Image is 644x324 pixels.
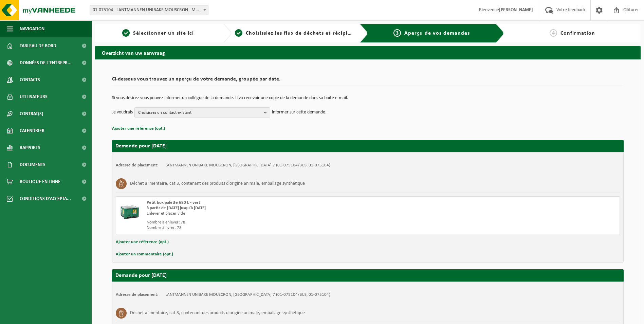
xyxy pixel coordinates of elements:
span: Utilisateurs [20,88,48,105]
a: 2Choisissiez les flux de déchets et récipients [235,29,354,37]
p: informer sur cette demande. [272,107,327,118]
span: Choisissiez les flux de déchets et récipients [246,31,359,36]
h2: Overzicht van uw aanvraag [95,46,641,59]
span: 3 [393,29,401,37]
span: Navigation [20,20,44,37]
td: LANTMANNEN UNIBAKE MOUSCRON, [GEOGRAPHIC_DATA] 7 (01-075104/BUS, 01-075104) [165,163,330,168]
p: Je voudrais [112,107,133,118]
span: 01-075104 - LANTMANNEN UNIBAKE MOUSCRON - MOUSCRON [90,5,208,15]
strong: [PERSON_NAME] [499,7,533,13]
button: Ajouter un commentaire (opt.) [116,250,173,259]
button: Ajouter une référence (opt.) [112,124,165,133]
span: Confirmation [560,31,595,36]
div: Nombre à livrer: 78 [147,225,395,231]
button: Choisissez un contact existant [134,107,270,118]
h2: Ci-dessous vous trouvez un aperçu de votre demande, groupée par date. [112,76,624,86]
strong: Demande pour [DATE] [115,273,167,278]
h3: Déchet alimentaire, cat 3, contenant des produits d'origine animale, emballage synthétique [130,308,305,319]
span: Sélectionner un site ici [133,31,194,36]
span: 4 [550,29,557,37]
span: Aperçu de vos demandes [404,31,470,36]
span: Rapports [20,139,40,156]
span: Conditions d'accepta... [20,190,71,207]
div: Nombre à enlever: 78 [147,220,395,225]
span: Choisissez un contact existant [138,108,261,118]
span: Petit box palette 680 L - vert [147,200,200,205]
span: Boutique en ligne [20,173,60,190]
td: LANTMANNEN UNIBAKE MOUSCRON, [GEOGRAPHIC_DATA] 7 (01-075104/BUS, 01-075104) [165,292,330,298]
span: 1 [122,29,130,37]
span: Documents [20,156,45,173]
p: Si vous désirez vous pouvez informer un collègue de la demande. Il va recevoir une copie de la de... [112,96,624,101]
span: Calendrier [20,122,44,139]
img: PB-LB-0680-HPE-GN-01.png [119,200,140,220]
span: Contrat(s) [20,105,43,122]
a: 1Sélectionner un site ici [98,29,218,37]
strong: Adresse de placement: [116,292,159,297]
span: Données de l'entrepr... [20,54,72,71]
span: Tableau de bord [20,37,56,54]
strong: Adresse de placement: [116,163,159,167]
button: Ajouter une référence (opt.) [116,238,169,247]
h3: Déchet alimentaire, cat 3, contenant des produits d'origine animale, emballage synthétique [130,178,305,189]
span: 2 [235,29,242,37]
div: Enlever et placer vide [147,211,395,216]
span: Contacts [20,71,40,88]
span: 01-075104 - LANTMANNEN UNIBAKE MOUSCRON - MOUSCRON [90,5,208,15]
strong: Demande pour [DATE] [115,143,167,149]
strong: à partir de [DATE] jusqu'à [DATE] [147,206,206,210]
